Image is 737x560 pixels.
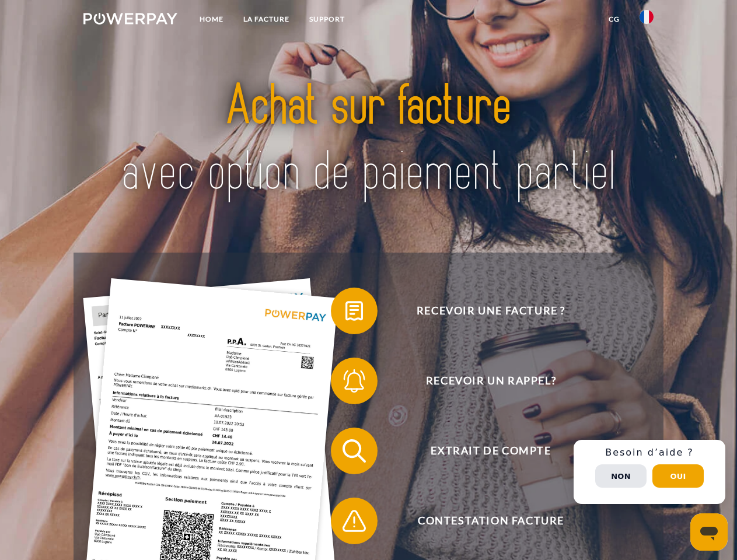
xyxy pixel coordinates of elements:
button: Non [595,464,647,488]
img: logo-powerpay-white.svg [83,13,177,24]
button: Oui [652,464,704,488]
span: Contestation Facture [348,498,634,544]
h3: Besoin d’aide ? [581,447,718,459]
a: Home [190,9,233,30]
button: Recevoir une facture ? [331,288,634,334]
img: qb_search.svg [340,436,369,466]
span: Extrait de compte [348,428,634,474]
span: Recevoir une facture ? [348,288,634,334]
button: Recevoir un rappel? [331,358,634,404]
a: LA FACTURE [233,9,299,30]
iframe: Bouton de lancement de la fenêtre de messagerie [690,513,728,551]
img: qb_warning.svg [340,506,369,535]
div: Schnellhilfe [574,440,725,504]
a: Support [299,9,355,30]
a: CG [599,9,630,30]
img: title-powerpay_fr.svg [111,56,626,223]
img: qb_bell.svg [340,366,369,395]
button: Extrait de compte [331,428,634,474]
button: Contestation Facture [331,498,634,544]
span: Recevoir un rappel? [348,358,634,404]
img: fr [640,10,654,24]
img: qb_bill.svg [340,296,369,325]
